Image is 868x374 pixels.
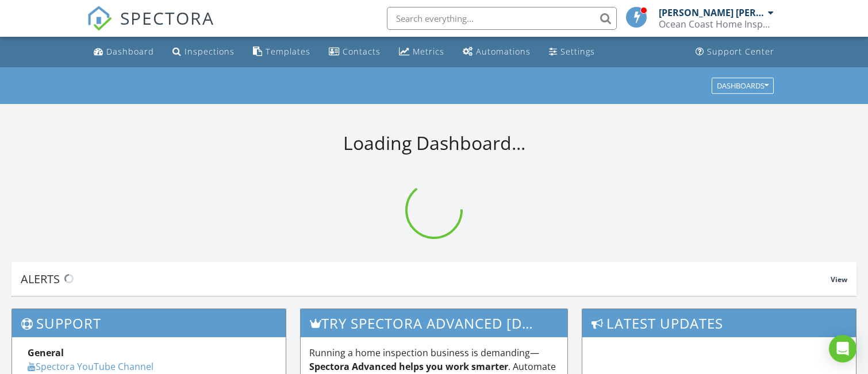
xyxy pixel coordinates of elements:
div: Settings [560,46,595,57]
a: Support Center [691,41,779,63]
div: [PERSON_NAME] [PERSON_NAME] [659,7,765,18]
div: Dashboards [717,82,769,90]
h3: Support [12,309,286,337]
a: Contacts [324,41,385,63]
div: Contacts [343,46,381,57]
img: The Best Home Inspection Software - Spectora [87,6,112,31]
span: SPECTORA [120,6,214,30]
h3: Latest Updates [582,309,856,337]
div: Metrics [413,46,444,57]
h3: Try spectora advanced [DATE] [301,309,567,337]
strong: Spectora Advanced helps you work smarter [309,360,508,373]
div: Dashboard [106,46,154,57]
a: SPECTORA [87,16,214,40]
div: Ocean Coast Home Inspections [659,18,774,30]
div: Inspections [185,46,235,57]
div: Open Intercom Messenger [829,335,857,363]
div: Alerts [21,271,831,287]
strong: General [28,346,64,359]
a: Metrics [394,41,449,63]
a: Dashboard [89,41,159,63]
a: Inspections [168,41,239,63]
span: View [831,275,847,284]
a: Automations (Basic) [458,41,535,63]
div: Templates [266,46,310,57]
button: Dashboards [712,78,774,94]
div: Support Center [707,46,774,57]
a: Spectora YouTube Channel [28,360,153,373]
input: Search everything... [387,7,617,30]
a: Templates [248,41,315,63]
a: Settings [544,41,600,63]
div: Automations [476,46,531,57]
